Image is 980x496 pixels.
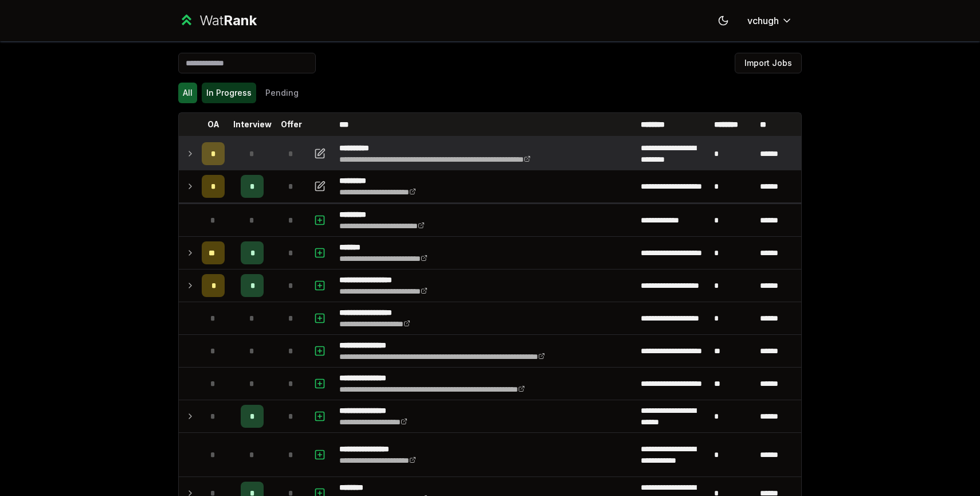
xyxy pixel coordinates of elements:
[261,83,303,103] button: Pending
[281,119,302,130] p: Offer
[178,11,257,30] a: WatRank
[738,10,802,31] button: vchugh
[735,53,802,73] button: Import Jobs
[224,12,257,29] span: Rank
[178,83,197,103] button: All
[233,119,272,130] p: Interview
[207,119,219,130] p: OA
[747,14,779,28] span: vchugh
[199,11,257,30] div: Wat
[202,83,256,103] button: In Progress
